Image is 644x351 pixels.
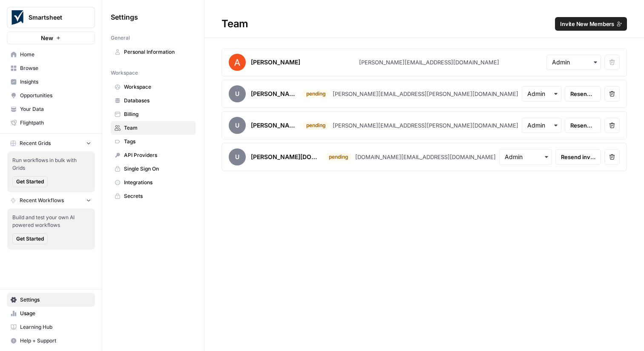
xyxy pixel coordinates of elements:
span: Secrets [124,192,192,200]
button: Recent Workflows [7,194,95,207]
input: Admin [527,121,556,130]
a: Flightpath [7,116,95,130]
button: Help + Support [7,334,95,348]
span: Personal Information [124,48,192,56]
a: Tags [111,135,195,148]
a: Secrets [111,189,195,203]
button: Invite New Members [555,17,627,31]
a: Billing [111,107,195,121]
span: Run workflows in bulk with Grids [12,157,90,172]
span: General [111,34,130,42]
div: pending [303,122,329,129]
span: u [229,85,246,102]
span: u [229,117,246,134]
span: Insights [20,78,91,86]
button: Resend invite [565,86,601,102]
a: Single Sign On [111,162,195,176]
div: [PERSON_NAME][EMAIL_ADDRESS][PERSON_NAME][DOMAIN_NAME] [333,121,518,130]
a: Browse [7,61,95,75]
span: API Providers [124,151,192,159]
span: Integrations [124,179,192,186]
div: pending [303,90,329,98]
span: Resend invite [570,121,595,130]
a: Team [111,121,195,135]
span: Flightpath [20,119,91,127]
a: Usage [7,307,95,320]
button: Resend invite [555,149,601,165]
div: [PERSON_NAME][EMAIL_ADDRESS][DOMAIN_NAME] [359,58,499,67]
span: Settings [111,12,138,22]
span: Billing [124,110,192,118]
div: [PERSON_NAME][DOMAIN_NAME] [251,153,320,161]
a: Integrations [111,176,195,189]
a: Workspace [111,80,195,94]
div: [DOMAIN_NAME][EMAIL_ADDRESS][DOMAIN_NAME] [355,153,496,161]
span: Invite New Members [560,20,614,28]
input: Admin [527,90,556,98]
img: avatar [229,54,246,71]
span: Workspace [124,83,192,91]
span: Team [124,124,192,132]
span: Get Started [16,235,44,243]
span: Get Started [16,178,44,186]
span: Help + Support [20,337,91,345]
span: Smartsheet [29,13,80,22]
input: Admin [505,153,546,161]
span: Opportunities [20,92,91,99]
div: [PERSON_NAME].[PERSON_NAME] [251,90,298,98]
span: Resend invite [570,90,595,98]
button: Get Started [12,176,48,187]
span: Recent Grids [20,139,51,147]
button: Recent Grids [7,137,95,150]
a: Opportunities [7,89,95,102]
div: [PERSON_NAME] [251,58,300,67]
a: Home [7,48,95,61]
span: New [41,34,53,42]
span: Settings [20,296,91,304]
button: New [7,32,95,44]
div: [PERSON_NAME].[PERSON_NAME] [251,121,298,130]
span: Single Sign On [124,165,192,173]
span: Databases [124,97,192,104]
span: Browse [20,64,91,72]
div: [PERSON_NAME][EMAIL_ADDRESS][PERSON_NAME][DOMAIN_NAME] [333,90,518,98]
a: Personal Information [111,45,195,59]
a: Insights [7,75,95,89]
button: Workspace: Smartsheet [7,7,95,28]
div: pending [325,153,352,161]
a: API Providers [111,148,195,162]
span: Workspace [111,69,138,77]
span: Resend invite [561,153,595,161]
span: Recent Workflows [20,197,64,204]
a: Learning Hub [7,320,95,334]
input: Admin [552,58,595,67]
span: Usage [20,310,91,317]
span: Tags [124,138,192,145]
a: Settings [7,293,95,307]
span: Build and test your own AI powered workflows [12,214,90,229]
div: Team [204,17,644,31]
span: Learning Hub [20,323,91,331]
span: Home [20,51,91,58]
span: u [229,148,246,165]
span: Your Data [20,105,91,113]
a: Databases [111,94,195,107]
a: Your Data [7,102,95,116]
button: Get Started [12,233,48,244]
button: Resend invite [565,118,601,133]
img: Smartsheet Logo [10,10,25,25]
